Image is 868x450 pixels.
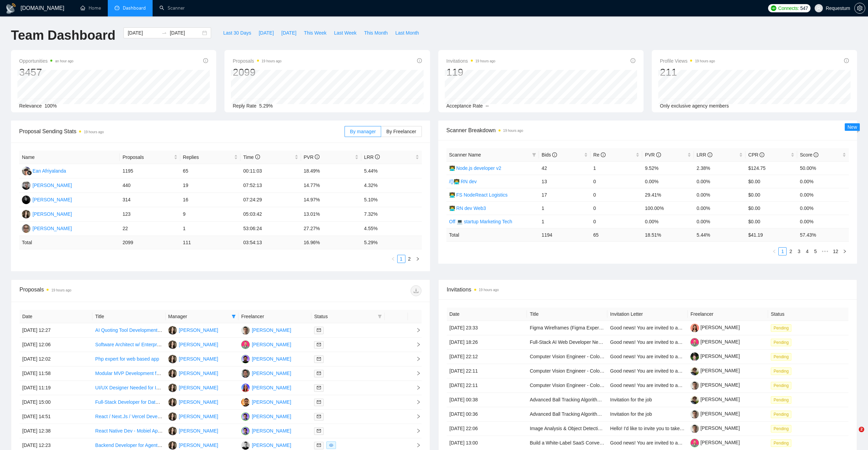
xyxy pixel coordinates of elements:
[317,386,321,390] span: mail
[800,4,808,12] span: 547
[694,161,746,175] td: 2.38%
[22,182,72,188] a: VL[PERSON_NAME]
[241,207,301,222] td: 05:03:42
[797,161,849,175] td: 50.00%
[690,338,699,347] img: c1eXUdwHc_WaOcbpPFtMJupqop6zdMumv1o7qBBEoYRQ7Y2b-PMuosOa1Pnj0gGm9V
[22,167,30,175] img: EA
[241,428,291,433] a: MP[PERSON_NAME]
[122,153,172,161] span: Proposals
[168,399,218,404] a: SO[PERSON_NAME]
[168,428,218,433] a: SO[PERSON_NAME]
[503,129,523,133] time: 19 hours ago
[601,152,606,157] span: info-circle
[690,367,699,375] img: c13_W7EwNRmY6r3PpOF4fSbnGeZfmmxjMAXFu4hJ2fE6zyjFsKva-mNce01Y8VkI2w
[771,439,791,447] span: Pending
[690,411,740,416] a: [PERSON_NAME]
[859,427,864,432] span: 2
[179,326,218,334] div: [PERSON_NAME]
[301,193,361,207] td: 14.97%
[252,355,291,363] div: [PERSON_NAME]
[746,161,797,175] td: $124.75
[19,66,74,79] div: 3457
[397,255,405,263] li: 1
[376,311,383,322] span: filter
[416,257,420,261] span: right
[530,440,688,446] a: Build a White-Label SaaS Conversational AI Platform for UK Estate Agents
[591,201,642,215] td: 0
[241,384,250,392] img: IP
[241,193,301,207] td: 07:24:29
[690,381,699,390] img: c1JrBMKs4n6n1XTwr9Ch9l6Wx8P0d_I_SvDLcO1YUT561ZyDL7tww5njnySs8rLO2E
[797,175,849,188] td: 0.00%
[795,248,803,255] a: 3
[364,154,380,160] span: LRR
[168,370,218,376] a: SO[PERSON_NAME]
[645,152,661,158] span: PVR
[168,413,218,419] a: SO[PERSON_NAME]
[771,426,794,431] a: Pending
[771,368,794,374] a: Pending
[778,247,787,255] li: 1
[539,175,591,188] td: 13
[233,57,282,65] span: Proposals
[128,29,159,37] input: Start date
[168,326,177,335] img: SO
[241,327,291,333] a: VS[PERSON_NAME]
[95,428,176,434] a: React Native Dev - Mobiel App project
[179,355,218,363] div: [PERSON_NAME]
[168,327,218,333] a: SO[PERSON_NAME]
[449,205,486,211] a: 👨‍💻 RN dev Web3
[252,341,291,348] div: [PERSON_NAME]
[811,247,819,255] li: 5
[642,188,694,201] td: 29.41%
[241,385,291,390] a: IP[PERSON_NAME]
[361,178,422,193] td: 4.32%
[179,427,218,435] div: [PERSON_NAME]
[179,441,218,449] div: [PERSON_NAME]
[361,193,422,207] td: 5.10%
[746,175,797,188] td: $0.00
[241,326,250,335] img: VS
[168,385,218,390] a: SO[PERSON_NAME]
[301,207,361,222] td: 13.01%
[241,413,291,419] a: MP[PERSON_NAME]
[539,201,591,215] td: 1
[485,103,489,109] span: --
[771,339,794,345] a: Pending
[771,5,776,11] img: upwork-logo.png
[243,154,260,160] span: Time
[800,152,818,158] span: Score
[476,59,495,63] time: 19 hours ago
[219,27,255,38] button: Last 30 Days
[241,341,291,347] a: DB[PERSON_NAME]
[446,126,849,135] span: Scanner Breakdown
[180,193,241,207] td: 16
[120,151,180,164] th: Proposals
[95,356,159,362] a: Php expert for web based app
[844,58,849,63] span: info-circle
[771,354,794,359] a: Pending
[168,427,177,435] img: SO
[179,413,218,420] div: [PERSON_NAME]
[203,58,208,63] span: info-circle
[241,340,250,349] img: DB
[241,442,291,448] a: SB[PERSON_NAME]
[168,340,177,349] img: SO
[772,249,776,253] span: left
[252,441,291,449] div: [PERSON_NAME]
[414,255,422,263] button: right
[179,370,218,377] div: [PERSON_NAME]
[532,153,536,157] span: filter
[241,355,250,363] img: IZ
[22,225,72,231] a: IK[PERSON_NAME]
[814,152,818,157] span: info-circle
[694,175,746,188] td: 0.00%
[180,151,241,164] th: Replies
[690,339,740,345] a: [PERSON_NAME]
[748,152,764,158] span: CPR
[391,27,423,38] button: Last Month
[797,201,849,215] td: 0.00%
[241,427,250,435] img: MP
[854,5,865,11] a: setting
